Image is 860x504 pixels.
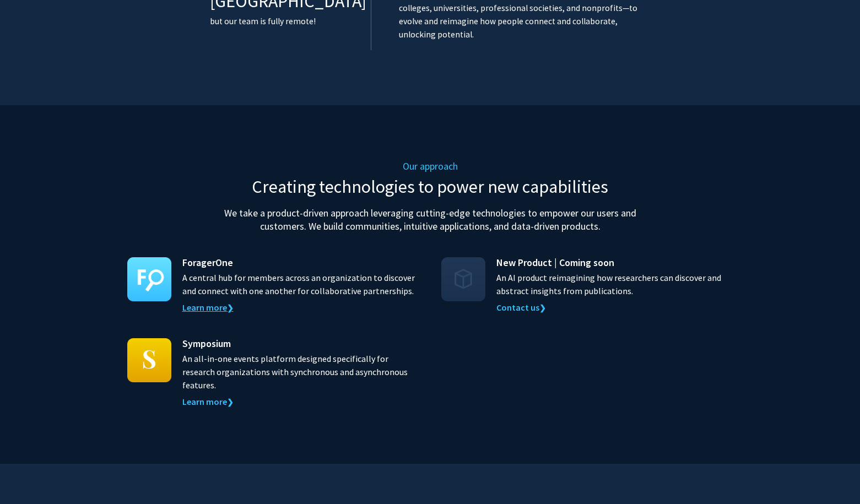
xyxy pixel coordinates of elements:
[227,397,234,407] span: ❯
[227,303,234,313] span: ❯
[182,271,419,297] p: A central hub for members across an organization to discover and connect with one another for col...
[210,160,651,172] h5: Our approach
[127,338,171,382] img: symposium_product_icon.png
[182,336,231,351] span: Symposium
[210,176,651,197] h2: Creating technologies to power new capabilities
[441,257,485,301] img: new_product_icon.png
[182,396,234,407] a: Opens in a new tab
[496,271,733,297] p: An AI product reimagining how researchers can discover and abstract insights from publications.
[182,255,233,270] span: ForagerOne
[210,16,316,26] span: but our team is fully remote!
[127,257,171,301] img: foragerone_product_icon.png
[496,255,614,270] span: New Product | Coming soon
[182,302,234,313] a: Opens in a new tab
[182,352,419,392] p: An all-in-one events platform designed specifically for research organizations with synchronous a...
[496,302,546,313] a: Opens in a new tab
[8,454,47,496] iframe: Chat
[539,303,546,313] span: ❯
[210,207,651,233] h5: We take a product-driven approach leveraging cutting-edge technologies to empower our users and c...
